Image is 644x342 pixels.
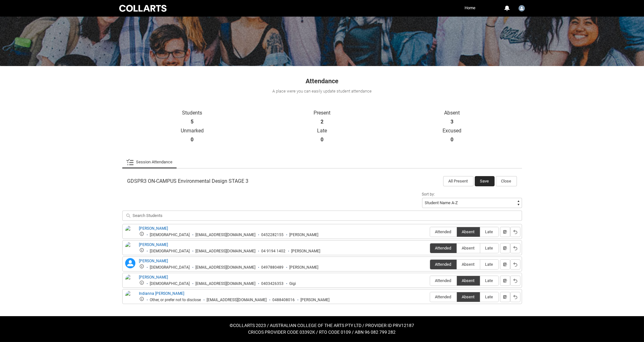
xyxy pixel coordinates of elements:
[139,275,168,279] a: [PERSON_NAME]
[125,226,135,240] img: Ashley Sinclair
[457,278,480,283] span: Absent
[500,276,510,286] button: Notes
[480,229,498,234] span: Late
[125,274,135,293] img: Chi Kuan Tang
[126,156,173,168] a: Session Attendance
[261,233,284,237] div: 0452282155
[150,298,201,302] div: Other, or prefer not to disclose
[475,176,495,186] button: Save
[500,259,510,270] button: Notes
[500,227,510,237] button: Notes
[127,128,257,134] p: Unmarked
[457,246,480,250] span: Absent
[510,292,520,302] button: Reset
[457,294,480,299] span: Absent
[150,281,190,286] div: [DEMOGRAPHIC_DATA]
[519,5,525,11] img: Tim.Westhaven
[150,233,190,237] div: [DEMOGRAPHIC_DATA]
[139,242,168,247] a: [PERSON_NAME]
[321,119,323,125] strong: 2
[196,233,256,237] div: [EMAIL_ADDRESS][DOMAIN_NAME]
[480,246,498,250] span: Late
[430,278,457,283] span: Attended
[139,291,185,296] a: Indianna [PERSON_NAME]
[257,128,387,134] p: Late
[290,233,319,237] div: [PERSON_NAME]
[196,249,256,254] div: [EMAIL_ADDRESS][DOMAIN_NAME]
[292,249,321,254] div: [PERSON_NAME]
[139,226,168,231] a: [PERSON_NAME]
[463,3,477,13] a: Home
[191,119,193,125] strong: 5
[290,281,296,286] div: Gigi
[422,192,435,197] span: Sort by:
[510,227,520,237] button: Reset
[510,276,520,286] button: Reset
[500,243,510,253] button: Notes
[127,178,249,184] span: GDSPR3 ON-CAMPUS Environmental Design STAGE 3
[443,176,474,186] button: All Present
[496,176,517,186] button: Close
[191,137,193,143] strong: 0
[451,119,453,125] strong: 3
[127,110,257,116] p: Students
[150,265,190,270] div: [DEMOGRAPHIC_DATA]
[457,262,480,267] span: Absent
[122,88,523,94] div: A place were you can easily update student attendance
[261,265,284,270] div: 0497880489
[430,294,457,299] span: Attended
[480,262,498,267] span: Late
[122,156,177,168] li: Session Attendance
[125,291,135,305] img: Indianna Newton
[125,258,135,268] lightning-icon: Catelyn Tynkkynen
[122,211,522,221] input: Search Students
[430,262,457,267] span: Attended
[480,278,498,283] span: Late
[430,229,457,234] span: Attended
[139,259,168,263] a: [PERSON_NAME]
[125,242,135,256] img: Blake Howell
[510,243,520,253] button: Reset
[451,137,453,143] strong: 0
[387,110,517,116] p: Absent
[261,249,286,254] div: 04 9194 1402
[457,229,480,234] span: Absent
[387,128,517,134] p: Excused
[517,3,527,13] button: User Profile Tim.Westhaven
[290,265,319,270] div: [PERSON_NAME]
[301,298,330,302] div: [PERSON_NAME]
[430,246,457,250] span: Attended
[207,298,267,302] div: [EMAIL_ADDRESS][DOMAIN_NAME]
[261,281,284,286] div: 0403426353
[196,281,256,286] div: [EMAIL_ADDRESS][DOMAIN_NAME]
[510,259,520,270] button: Reset
[500,292,510,302] button: Notes
[480,294,498,299] span: Late
[150,249,190,254] div: [DEMOGRAPHIC_DATA]
[257,110,387,116] p: Present
[196,265,256,270] div: [EMAIL_ADDRESS][DOMAIN_NAME]
[306,77,338,85] span: Attendance
[273,298,295,302] div: 0488408016
[321,137,323,143] strong: 0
